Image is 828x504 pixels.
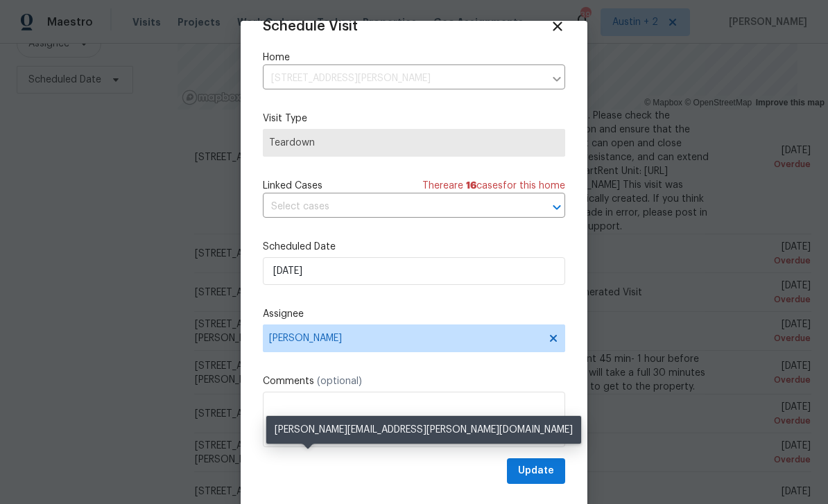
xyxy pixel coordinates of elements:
[263,374,565,388] label: Comments
[269,136,559,150] span: Teardown
[263,68,544,89] input: Enter in an address
[263,307,565,321] label: Assignee
[266,416,581,444] div: [PERSON_NAME][EMAIL_ADDRESS][PERSON_NAME][DOMAIN_NAME]
[263,257,565,285] input: M/D/YYYY
[263,179,322,193] span: Linked Cases
[466,181,476,191] span: 16
[422,179,565,193] span: There are case s for this home
[317,376,362,386] span: (optional)
[263,112,565,125] label: Visit Type
[263,240,565,254] label: Scheduled Date
[269,333,541,344] span: [PERSON_NAME]
[263,196,526,218] input: Select cases
[263,19,358,33] span: Schedule Visit
[518,462,554,480] span: Update
[507,458,565,484] button: Update
[550,19,565,34] span: Close
[547,198,567,217] button: Open
[263,51,565,64] label: Home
